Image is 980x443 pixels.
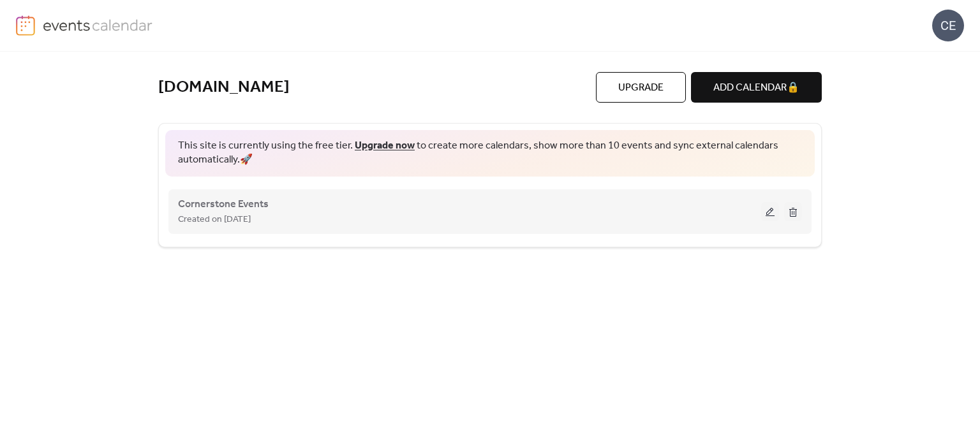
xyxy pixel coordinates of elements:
[596,72,686,103] button: Upgrade
[178,212,251,228] span: Created on [DATE]
[178,201,269,208] a: Cornerstone Events
[178,139,802,168] span: This site is currently using the free tier. to create more calendars, show more than 10 events an...
[618,80,664,96] span: Upgrade
[158,77,290,98] a: [DOMAIN_NAME]
[932,10,964,41] div: CE
[178,197,269,212] span: Cornerstone Events
[355,136,415,156] a: Upgrade now
[16,15,35,36] img: logo
[43,15,153,34] img: logo-type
